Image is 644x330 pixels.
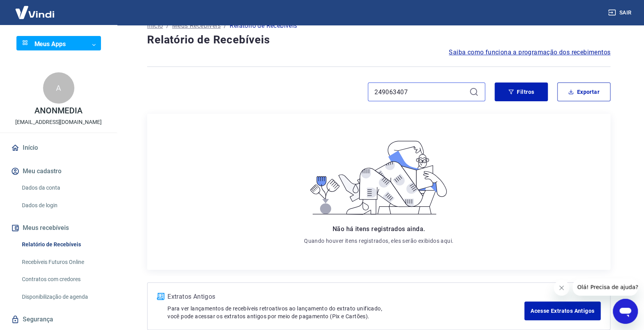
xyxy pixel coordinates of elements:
button: Meu cadastro [9,163,108,180]
a: Dados da conta [19,180,108,196]
span: Não há itens registrados ainda. [333,225,425,233]
a: Saiba como funciona a programação dos recebimentos [449,48,610,57]
p: Extratos Antigos [167,292,524,301]
p: Relatório de Recebíveis [230,21,297,30]
button: Sair [606,5,635,20]
a: Recebíveis Futuros Online [19,254,108,270]
img: ícone [157,293,164,300]
a: Segurança [9,311,108,328]
a: Dados de login [19,197,108,213]
a: Contratos com credores [19,271,108,287]
div: A [43,72,74,104]
p: Quando houver itens registrados, eles serão exibidos aqui. [304,237,453,245]
a: Início [147,21,163,30]
iframe: Button to launch messaging window [613,299,638,324]
iframe: Message from company [572,278,638,296]
button: Filtros [495,82,548,101]
span: Olá! Precisa de ajuda? [5,5,66,12]
p: / [224,21,227,30]
p: Para ver lançamentos de recebíveis retroativos ao lançamento do extrato unificado, você pode aces... [167,305,524,320]
p: ANONMEDIA [34,107,83,115]
iframe: Close message [554,280,569,296]
img: Vindi [9,0,60,24]
p: [EMAIL_ADDRESS][DOMAIN_NAME] [15,118,102,126]
input: Busque pelo número do pedido [374,86,466,98]
a: Relatório de Recebíveis [19,237,108,253]
h4: Relatório de Recebíveis [147,32,610,48]
button: Exportar [557,82,610,101]
p: / [166,21,169,30]
a: Disponibilização de agenda [19,289,108,305]
a: Acesse Extratos Antigos [524,301,601,320]
button: Meus recebíveis [9,219,108,237]
a: Meus Recebíveis [172,21,221,30]
a: Início [9,139,108,156]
